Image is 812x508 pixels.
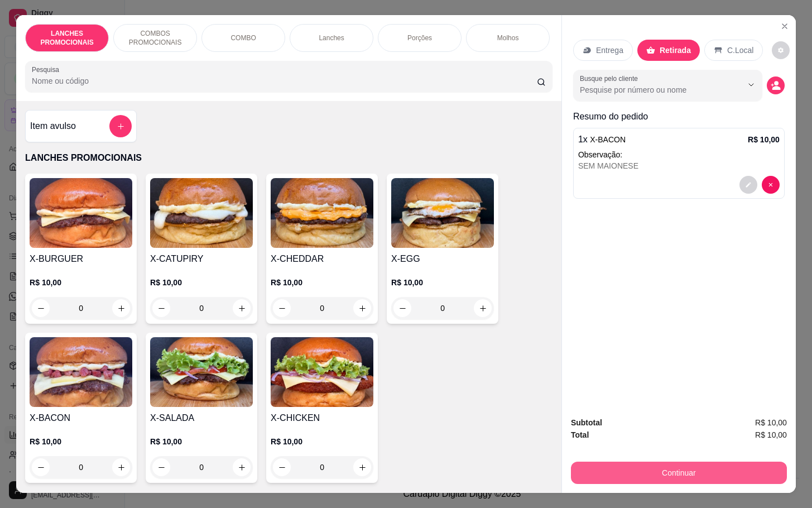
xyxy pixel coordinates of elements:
[271,411,373,425] h4: X-CHICKEN
[762,176,780,194] button: decrease-product-quantity
[353,299,371,317] button: increase-product-quantity
[755,416,787,429] span: R$ 10,00
[497,33,519,42] p: Molhos
[739,176,757,194] button: decrease-product-quantity
[30,119,76,133] h4: Item avulso
[32,75,537,87] input: Pesquisa
[596,45,623,56] p: Entrega
[742,76,760,94] button: Show suggestions
[30,277,132,288] p: R$ 10,00
[319,33,344,42] p: Lanches
[150,178,253,248] img: product-image
[578,160,780,171] div: SEM MAIONESE
[230,33,256,42] p: COMBO
[271,178,373,248] img: product-image
[112,458,130,476] button: increase-product-quantity
[580,84,724,95] input: Busque pelo cliente
[150,337,253,407] img: product-image
[30,337,132,407] img: product-image
[150,411,253,425] h4: X-SALADA
[150,252,253,266] h4: X-CATUPIRY
[393,299,411,317] button: decrease-product-quantity
[109,115,132,137] button: add-separate-item
[571,462,787,484] button: Continuar
[391,252,494,266] h4: X-EGG
[32,458,50,476] button: decrease-product-quantity
[150,277,253,288] p: R$ 10,00
[271,337,373,407] img: product-image
[25,492,552,505] p: COMBOS PROMOCIONAIS
[273,458,291,476] button: decrease-product-quantity
[150,436,253,447] p: R$ 10,00
[112,299,130,317] button: increase-product-quantity
[25,151,552,165] p: LANCHES PROMOCIONAIS
[578,133,626,146] p: 1 x
[571,430,589,439] strong: Total
[30,252,132,266] h4: X-BURGUER
[30,178,132,248] img: product-image
[32,65,63,74] label: Pesquisa
[271,277,373,288] p: R$ 10,00
[727,45,753,56] p: C.Local
[748,134,780,145] p: R$ 10,00
[474,299,492,317] button: increase-product-quantity
[30,411,132,425] h4: X-BACON
[776,17,794,35] button: Close
[391,277,494,288] p: R$ 10,00
[35,29,99,47] p: LANCHES PROMOCIONAIS
[152,458,170,476] button: decrease-product-quantity
[660,45,691,56] p: Retirada
[233,299,251,317] button: increase-product-quantity
[152,299,170,317] button: decrease-product-quantity
[30,436,132,447] p: R$ 10,00
[767,76,785,94] button: decrease-product-quantity
[391,178,494,248] img: product-image
[573,110,785,123] p: Resumo do pedido
[755,429,787,441] span: R$ 10,00
[772,41,790,59] button: decrease-product-quantity
[407,33,432,42] p: Porções
[571,418,602,427] strong: Subtotal
[271,252,373,266] h4: X-CHEDDAR
[353,458,371,476] button: increase-product-quantity
[233,458,251,476] button: increase-product-quantity
[578,149,780,160] p: Observação:
[32,299,50,317] button: decrease-product-quantity
[271,436,373,447] p: R$ 10,00
[590,135,626,144] span: X-BACON
[273,299,291,317] button: decrease-product-quantity
[580,74,642,83] label: Busque pelo cliente
[123,29,188,47] p: COMBOS PROMOCIONAIS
